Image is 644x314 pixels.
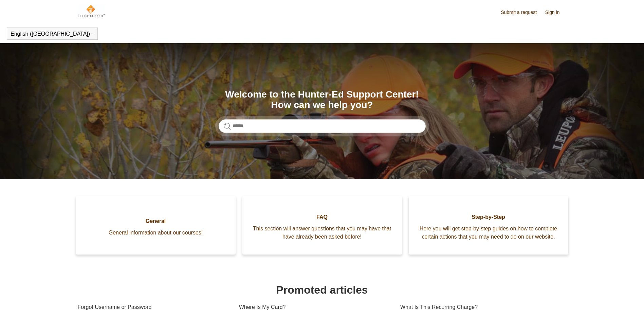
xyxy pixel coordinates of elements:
[219,89,426,110] h1: Welcome to the Hunter-Ed Support Center! How can we help you?
[253,225,392,241] span: This section will answer questions that you may have that have already been asked before!
[600,291,639,309] div: Chat Support
[219,119,426,133] input: Search
[501,9,544,16] a: Submit a request
[11,31,94,37] button: English ([GEOGRAPHIC_DATA])
[86,229,225,237] span: General information about our courses!
[78,282,567,298] h1: Promoted articles
[242,196,402,255] a: FAQ This section will answer questions that you may have that have already been asked before!
[409,196,568,255] a: Step-by-Step Here you will get step-by-step guides on how to complete certain actions that you ma...
[86,217,225,225] span: General
[253,213,392,221] span: FAQ
[419,213,558,221] span: Step-by-Step
[419,225,558,241] span: Here you will get step-by-step guides on how to complete certain actions that you may need to do ...
[78,4,105,18] img: Hunter-Ed Help Center home page
[76,196,236,255] a: General General information about our courses!
[545,9,567,16] a: Sign in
